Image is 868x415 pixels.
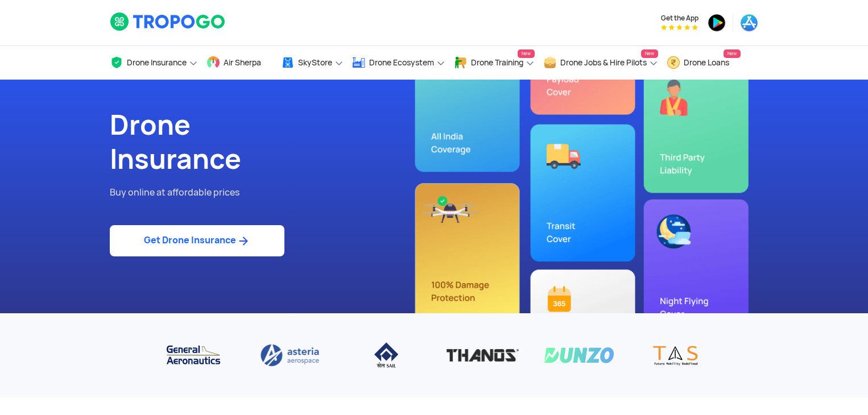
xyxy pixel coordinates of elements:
[560,58,647,67] span: Drone Jobs & Hire Pilots
[298,58,332,67] span: SkyStore
[110,108,425,176] h1: Drone Insurance
[110,225,284,256] a: Get Drone Insurance
[154,342,233,369] img: General Aeronautics
[206,46,272,80] a: Air Sherpa
[661,14,698,23] span: Get the App
[110,12,226,31] img: logoHeader.svg
[667,46,741,80] a: Drone LoansNew
[352,46,445,80] a: Drone Ecosystem
[236,234,250,248] img: ic_arrow_forward_blue.svg
[636,342,716,369] img: TAS
[740,14,758,32] img: ic_appstore.png
[641,49,658,58] span: New
[661,24,698,30] img: App Raking
[346,342,426,369] img: IISCO Steel Plant
[110,185,425,200] p: Buy online at affordable prices
[224,58,261,67] span: Air Sherpa
[281,46,344,80] a: SkyStore
[539,342,619,369] img: Dunzo
[369,58,434,67] span: Drone Ecosystem
[110,46,198,80] a: Drone Insurance
[250,342,330,369] img: Asteria aerospace
[518,49,535,58] span: New
[543,46,658,80] a: Drone Jobs & Hire PilotsNew
[443,342,523,369] img: Thanos Technologies
[708,14,726,32] img: ic_playstore.png
[724,49,741,58] span: New
[454,46,535,80] a: Drone TrainingNew
[684,58,729,67] span: Drone Loans
[471,58,523,67] span: Drone Training
[127,58,187,67] span: Drone Insurance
